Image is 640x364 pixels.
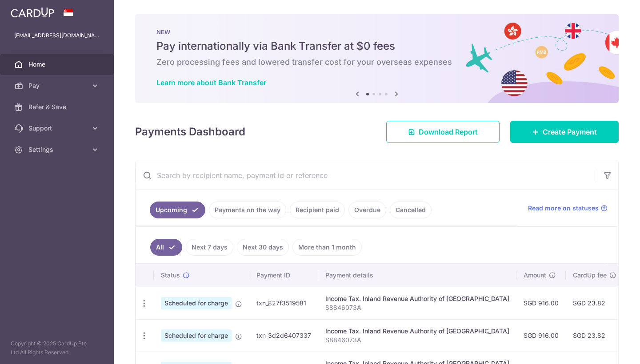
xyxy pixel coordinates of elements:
span: Create Payment [543,127,597,137]
span: Scheduled for charge [161,297,232,309]
span: Amount [524,271,546,280]
a: All [150,239,182,256]
a: Upcoming [150,202,205,218]
th: Payment details [318,264,516,287]
div: Income Tax. Inland Revenue Authority of [GEOGRAPHIC_DATA] [325,294,509,303]
a: More than 1 month [292,239,362,256]
td: txn_827f3519581 [249,287,318,319]
a: Learn more about Bank Transfer [156,78,266,87]
th: Payment ID [249,264,318,287]
span: Scheduled for charge [161,329,232,342]
td: SGD 916.00 [516,287,566,319]
span: Download Report [419,127,478,137]
img: CardUp [11,7,54,18]
a: Create Payment [510,121,619,143]
a: Next 30 days [237,239,289,256]
span: Settings [28,145,87,154]
p: S8846073A [325,336,509,344]
span: Pay [28,81,87,90]
a: Next 7 days [186,239,233,256]
span: CardUp fee [573,271,607,280]
span: Status [161,271,180,280]
p: [EMAIL_ADDRESS][DOMAIN_NAME] [14,31,100,40]
a: Overdue [348,202,386,218]
p: NEW [156,28,597,36]
a: Read more on statuses [528,204,608,213]
td: txn_3d2d6407337 [249,319,318,352]
img: Bank transfer banner [135,14,619,103]
span: Read more on statuses [528,204,599,213]
td: SGD 916.00 [516,319,566,352]
p: S8846073A [325,303,509,312]
h5: Pay internationally via Bank Transfer at $0 fees [156,39,597,53]
input: Search by recipient name, payment id or reference [136,161,597,190]
a: Recipient paid [290,202,345,218]
h6: Zero processing fees and lowered transfer cost for your overseas expenses [156,57,597,67]
span: Support [28,124,87,133]
a: Download Report [386,121,500,143]
h4: Payments Dashboard [135,124,245,140]
a: Payments on the way [209,202,286,218]
a: Cancelled [390,202,432,218]
div: Income Tax. Inland Revenue Authority of [GEOGRAPHIC_DATA] [325,327,509,336]
td: SGD 23.82 [566,319,624,352]
span: Refer & Save [28,103,87,111]
td: SGD 23.82 [566,287,624,319]
span: Home [28,60,87,69]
